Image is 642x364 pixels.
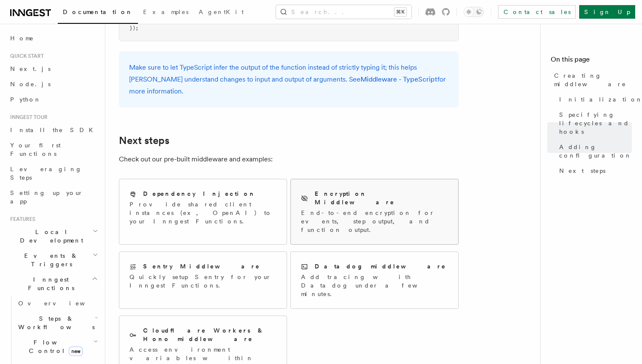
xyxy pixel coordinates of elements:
[554,71,632,88] span: Creating middleware
[10,81,51,87] span: Node.js
[7,122,100,138] a: Install the SDK
[290,251,459,309] a: Datadog middlewareAdd tracing with Datadog under a few minutes.
[143,262,260,271] h2: Sentry Middleware
[7,224,100,248] button: Local Development
[10,34,34,42] span: Home
[579,5,635,19] a: Sign Up
[10,142,61,157] span: Your first Functions
[143,326,276,343] h2: Cloudflare Workers & Hono middleware
[556,92,632,107] a: Initialization
[7,248,100,272] button: Events & Triggers
[360,75,437,83] a: Middleware - TypeScript
[7,53,44,59] span: Quick start
[130,273,276,290] p: Quickly setup Sentry for your Inngest Functions.
[7,161,100,185] a: Leveraging Steps
[15,338,93,355] span: Flow Control
[394,8,406,16] kbd: ⌘K
[276,5,411,19] button: Search...⌘K
[301,273,448,298] p: Add tracing with Datadog under a few minutes.
[498,5,576,19] a: Contact sales
[7,272,100,296] button: Inngest Functions
[556,163,632,178] a: Next steps
[58,3,138,24] a: Documentation
[18,300,106,307] span: Overview
[7,228,93,245] span: Local Development
[7,92,100,107] a: Python
[7,185,100,209] a: Setting up your app
[63,8,133,15] span: Documentation
[138,3,194,23] a: Examples
[7,76,100,92] a: Node.js
[7,114,48,121] span: Inngest tour
[559,110,632,136] span: Specifying lifecycles and hooks
[10,127,98,133] span: Install the SDK
[129,62,448,97] p: Make sure to let TypeScript infer the output of the function instead of strictly typing it; this ...
[7,138,100,161] a: Your first Functions
[7,275,92,292] span: Inngest Functions
[290,179,459,245] a: Encryption MiddlewareEnd-to-end encryption for events, step output, and function output.
[119,179,287,245] a: Dependency InjectionProvide shared client instances (ex, OpenAI) to your Inngest Functions.
[15,311,100,335] button: Steps & Workflows
[69,347,83,356] span: new
[10,65,51,72] span: Next.js
[315,262,446,271] h2: Datadog middleware
[7,251,93,268] span: Events & Triggers
[10,96,41,103] span: Python
[301,209,448,234] p: End-to-end encryption for events, step output, and function output.
[143,8,189,15] span: Examples
[10,166,82,181] span: Leveraging Steps
[130,200,276,226] p: Provide shared client instances (ex, OpenAI) to your Inngest Functions.
[7,216,35,223] span: Features
[15,335,100,358] button: Flow Controlnew
[194,3,249,23] a: AgentKit
[119,153,459,165] p: Check out our pre-built middleware and examples:
[15,314,95,331] span: Steps & Workflows
[551,54,632,68] h4: On this page
[464,7,484,17] button: Toggle dark mode
[130,25,138,31] span: });
[315,189,448,206] h2: Encryption Middleware
[551,68,632,92] a: Creating middleware
[119,135,169,147] a: Next steps
[10,189,83,205] span: Setting up your app
[559,143,632,160] span: Adding configuration
[7,61,100,76] a: Next.js
[143,189,256,198] h2: Dependency Injection
[556,139,632,163] a: Adding configuration
[199,8,244,15] span: AgentKit
[556,107,632,139] a: Specifying lifecycles and hooks
[15,296,100,311] a: Overview
[7,31,100,46] a: Home
[559,166,605,175] span: Next steps
[119,251,287,309] a: Sentry MiddlewareQuickly setup Sentry for your Inngest Functions.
